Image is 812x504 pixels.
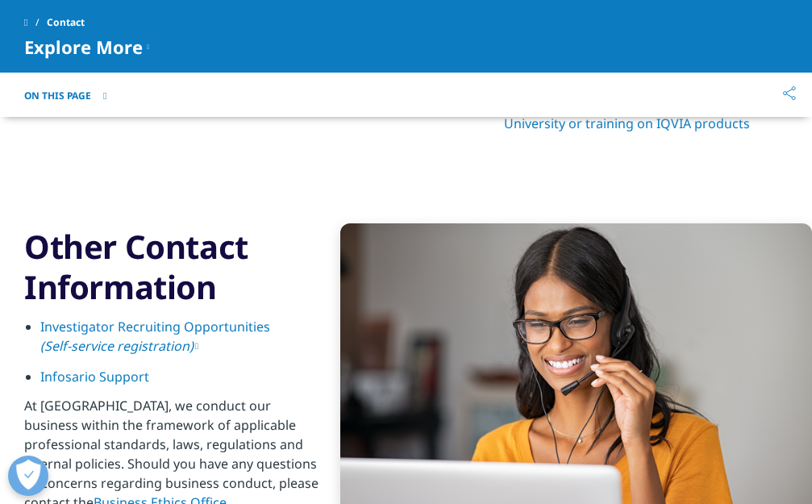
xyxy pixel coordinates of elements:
[6,60,31,73] span: Back
[24,227,324,307] h3: Other Contact Information
[6,24,31,36] span: Back
[24,37,143,56] span: Explore More
[40,337,194,355] em: (Self-service registration)
[121,39,135,52] strong: on
[47,8,85,37] span: Contact
[40,368,149,385] a: Infosario Support
[24,90,106,102] button: On This Page
[8,456,48,496] button: Open Preferences
[40,318,270,355] a: Investigator Recruiting Opportunities (Self-service registration)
